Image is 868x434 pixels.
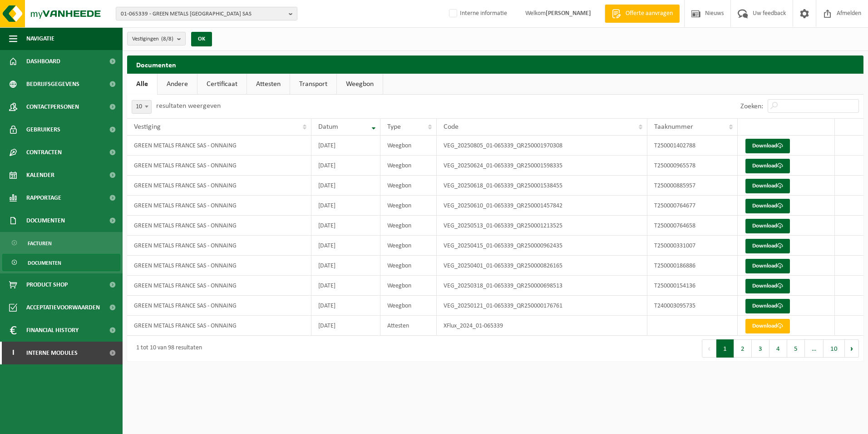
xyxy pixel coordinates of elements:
[26,164,54,187] span: Kalender
[387,123,401,131] span: Type
[745,179,790,193] a: Download
[716,339,734,358] button: 1
[311,236,380,256] td: [DATE]
[158,74,197,95] a: Andere
[311,136,380,156] td: [DATE]
[437,196,648,216] td: VEG_20250610_01-065339_QR250001457842
[127,196,311,216] td: GREEN METALS FRANCE SAS - ONNAING
[26,342,78,364] span: Interne modules
[745,319,790,333] a: Download
[116,7,297,20] button: 01-065339 - GREEN METALS [GEOGRAPHIC_DATA] SAS
[745,219,790,233] a: Download
[752,339,769,358] button: 3
[127,236,311,256] td: GREEN METALS FRANCE SAS - ONNAING
[437,176,648,196] td: VEG_20250618_01-065339_QR250001538455
[311,276,380,296] td: [DATE]
[745,159,790,173] a: Download
[28,235,52,252] span: Facturen
[127,256,311,276] td: GREEN METALS FRANCE SAS - ONNAING
[647,196,737,216] td: T250000764677
[121,7,285,21] span: 01-065339 - GREEN METALS [GEOGRAPHIC_DATA] SAS
[290,74,336,95] a: Transport
[26,96,79,118] span: Contactpersonen
[437,296,648,316] td: VEG_20250121_01-065339_QR250000176761
[647,136,737,156] td: T250001402788
[647,236,737,256] td: T250000331007
[311,316,380,336] td: [DATE]
[437,236,648,256] td: VEG_20250415_01-065339_QR250000962435
[337,74,383,95] a: Weegbon
[546,10,591,17] strong: [PERSON_NAME]
[740,103,763,110] label: Zoeken:
[654,123,693,131] span: Taaknummer
[745,199,790,213] a: Download
[127,296,311,316] td: GREEN METALS FRANCE SAS - ONNAING
[26,296,100,319] span: Acceptatievoorwaarden
[437,316,648,336] td: XFlux_2024_01-065339
[745,259,790,273] a: Download
[197,74,247,95] a: Certificaat
[444,123,459,131] span: Code
[26,141,62,164] span: Contracten
[26,27,54,50] span: Navigatie
[26,118,60,141] span: Gebruikers
[132,101,151,113] span: 10
[132,100,152,114] span: 10
[380,216,437,236] td: Weegbon
[380,296,437,316] td: Weegbon
[127,74,157,95] a: Alle
[437,136,648,156] td: VEG_20250805_01-065339_QR250001970308
[647,156,737,176] td: T250000965578
[127,316,311,336] td: GREEN METALS FRANCE SAS - ONNAING
[28,254,61,272] span: Documenten
[132,32,173,46] span: Vestigingen
[380,276,437,296] td: Weegbon
[311,216,380,236] td: [DATE]
[787,339,805,358] button: 5
[127,216,311,236] td: GREEN METALS FRANCE SAS - ONNAING
[805,339,824,358] span: …
[311,156,380,176] td: [DATE]
[127,276,311,296] td: GREEN METALS FRANCE SAS - ONNAING
[127,32,186,45] button: Vestigingen(8/8)
[311,296,380,316] td: [DATE]
[380,236,437,256] td: Weegbon
[647,276,737,296] td: T250000154136
[311,256,380,276] td: [DATE]
[247,74,290,95] a: Attesten
[647,216,737,236] td: T250000764658
[437,216,648,236] td: VEG_20250513_01-065339_QR250001213525
[311,176,380,196] td: [DATE]
[311,196,380,216] td: [DATE]
[26,73,79,96] span: Bedrijfsgegevens
[734,339,752,358] button: 2
[447,7,507,20] label: Interne informatie
[161,36,173,42] count: (8/8)
[845,339,859,358] button: Next
[745,279,790,293] a: Download
[2,254,120,271] a: Documenten
[127,136,311,156] td: GREEN METALS FRANCE SAS - ONNAING
[647,296,737,316] td: T240003095735
[745,299,790,313] a: Download
[127,156,311,176] td: GREEN METALS FRANCE SAS - ONNAING
[380,256,437,276] td: Weegbon
[380,176,437,196] td: Weegbon
[156,102,221,110] label: resultaten weergeven
[647,176,737,196] td: T250000885957
[26,209,65,232] span: Documenten
[745,139,790,153] a: Download
[769,339,787,358] button: 4
[132,340,202,357] div: 1 tot 10 van 98 resultaten
[437,156,648,176] td: VEG_20250624_01-065339_QR250001598335
[380,156,437,176] td: Weegbon
[26,187,61,209] span: Rapportage
[702,339,716,358] button: Previous
[9,342,17,364] span: I
[2,234,120,252] a: Facturen
[134,123,161,131] span: Vestiging
[127,176,311,196] td: GREEN METALS FRANCE SAS - ONNAING
[623,9,675,18] span: Offerte aanvragen
[437,256,648,276] td: VEG_20250401_01-065339_QR250000826165
[318,123,338,131] span: Datum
